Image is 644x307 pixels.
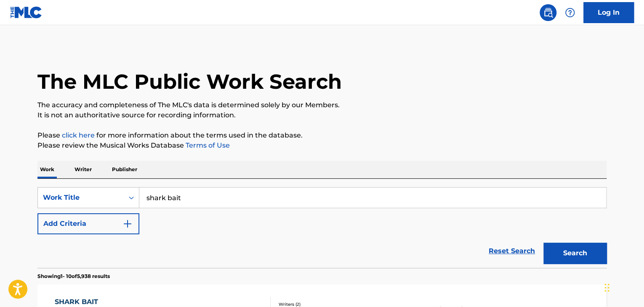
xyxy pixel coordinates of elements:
a: click here [62,131,95,139]
img: MLC Logo [10,6,43,19]
div: Work Title [43,193,119,203]
p: It is not an authoritative source for recording information. [37,110,607,120]
a: Reset Search [484,242,539,260]
button: Add Criteria [37,213,139,234]
div: Help [562,4,578,21]
button: Search [543,243,607,264]
div: SHARK BAIT [55,297,129,307]
p: Please review the Musical Works Database [37,140,607,151]
p: Writer [72,161,94,178]
p: Work [37,161,57,178]
a: Terms of Use [184,141,230,149]
p: Please for more information about the terms used in the database. [37,130,607,140]
img: help [565,8,575,18]
p: Showing 1 - 10 of 5,938 results [37,273,110,280]
a: Public Search [540,4,556,21]
img: 9d2ae6d4665cec9f34b9.svg [122,219,133,229]
p: The accuracy and completeness of The MLC's data is determined solely by our Members. [37,100,607,110]
iframe: Chat Widget [602,267,644,307]
a: Log In [583,2,634,23]
div: Drag [604,275,609,300]
img: search [543,8,553,18]
h1: The MLC Public Work Search [37,69,342,94]
form: Search Form [37,187,607,268]
p: Publisher [109,161,140,178]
